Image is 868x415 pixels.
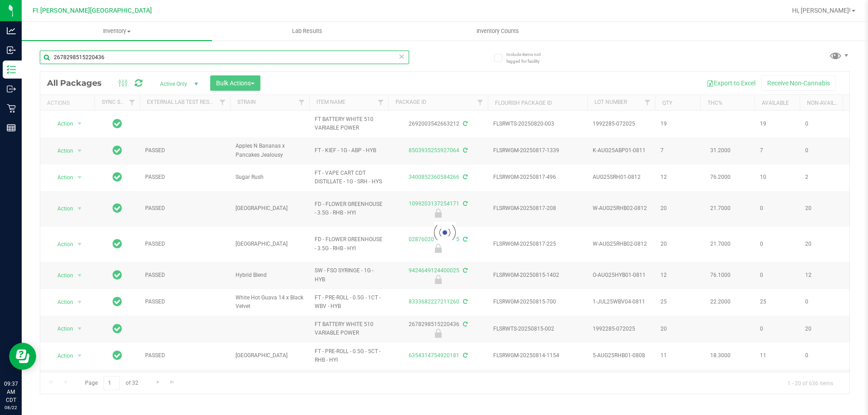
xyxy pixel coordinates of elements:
[398,51,405,62] span: Clear
[792,7,851,14] span: Hi, [PERSON_NAME]!
[7,65,16,74] inline-svg: Inventory
[7,84,16,93] inline-svg: Outbound
[464,27,531,35] span: Inventory Counts
[7,46,16,55] inline-svg: Inbound
[7,26,16,35] inline-svg: Analytics
[22,27,212,35] span: Inventory
[33,7,152,14] span: Ft [PERSON_NAME][GEOGRAPHIC_DATA]
[4,404,18,411] p: 08/22
[4,380,18,404] p: 09:37 AM CDT
[9,343,36,370] iframe: Resource center
[40,51,409,64] input: Search Package ID, Item Name, SKU, Lot or Part Number...
[506,51,552,65] span: Include items not tagged for facility
[402,22,593,41] a: Inventory Counts
[7,104,16,113] inline-svg: Retail
[22,22,212,41] a: Inventory
[7,123,16,132] inline-svg: Reports
[212,22,402,41] a: Lab Results
[280,27,335,35] span: Lab Results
